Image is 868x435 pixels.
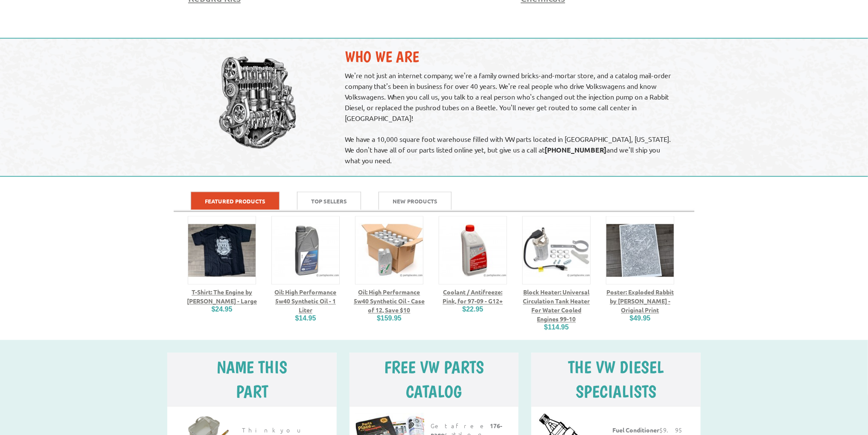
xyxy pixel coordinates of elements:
[178,357,326,378] h5: Name this
[345,70,675,123] p: We're not just an internet company; we're a family owned bricks-and-mortar store, and a catalog m...
[188,216,256,285] img: Peter Aschwanden The Engine Large T-Shirt
[345,47,675,66] h2: Who We Are
[542,357,690,378] h5: The VW Diesel
[522,216,591,285] img: Block Heater:Circulation Tank Heater
[354,288,425,314] a: Oil: High Performance 5w40 Synthetic Oil - Case of 12, Save $10
[295,315,316,322] span: $14.95
[360,357,509,378] h5: free vw parts
[187,288,257,305] a: T-Shirt: The Engine by [PERSON_NAME] - Large
[463,306,484,313] span: $22.95
[355,216,423,285] img: 502.00 505.00 505.1 5w40 Motor Oil Case
[275,288,337,314] a: Oil: High Performance 5w40 Synthetic Oil - 1 Liter
[630,315,651,322] span: $49.95
[613,426,660,434] strong: Fuel Conditioner
[360,382,509,402] h5: catalog
[542,382,690,402] h5: Specialists
[191,192,280,210] a: Featured Products
[379,192,451,210] a: New Products
[606,216,674,285] img: Peter Aschwanden Exploded Rabbit Original Poster
[545,145,607,154] strong: [PHONE_NUMBER]
[439,216,507,285] img: G12+ coolant
[178,382,326,402] h5: part
[345,134,675,166] p: We have a 10,000 square foot warehouse filled with VW parts located in [GEOGRAPHIC_DATA], [US_STA...
[544,324,569,331] span: $114.95
[523,288,590,323] a: Block Heater: Universal Circulation Tank Heater For Water Cooled Engines 99-10
[606,288,674,314] a: Poster: Exploded Rabbit by [PERSON_NAME] - Original Print
[377,315,402,322] span: $159.95
[271,216,340,285] img: 502.00 505.00 505.1 5w40 Motor Oil 1 Liter
[297,192,361,210] a: Top Sellers
[212,306,233,313] span: $24.95
[443,288,503,305] a: Coolant / Antifreeze: Pink, for 97-09 - G12+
